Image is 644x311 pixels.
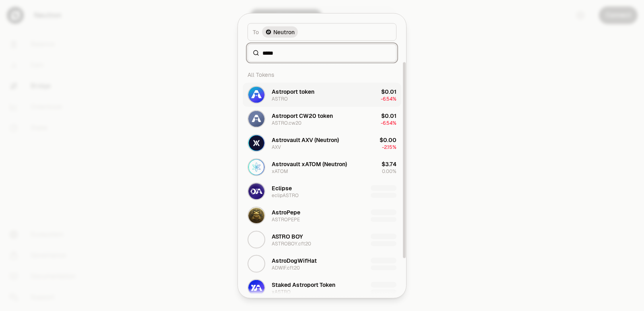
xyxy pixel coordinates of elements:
[272,216,300,222] div: ASTROPEPE
[381,87,396,95] div: $0.01
[243,203,401,227] button: ASTROPEPE LogoAstroPepeASTROPEPE
[248,183,264,199] img: eclipASTRO Logo
[272,136,339,144] div: Astrovault AXV (Neutron)
[382,144,396,150] span: -2.15%
[272,111,333,119] div: Astroport CW20 token
[248,23,396,41] button: ToNeutron LogoNeutron
[272,119,301,126] div: ASTRO.cw20
[248,159,264,175] img: xATOM Logo
[381,119,396,126] span: -6.54%
[243,276,401,300] button: xASTRO LogoStaked Astroport TokenxASTRO
[382,168,396,174] span: 0.00%
[381,95,396,102] span: -6.54%
[272,184,292,192] div: Eclipse
[243,227,401,251] button: ASTROBOY.cft20 LogoASTRO BOYASTROBOY.cft20
[380,136,396,144] div: $0.00
[381,111,396,119] div: $0.01
[265,29,272,35] img: Neutron Logo
[243,66,401,82] div: All Tokens
[248,135,264,151] img: AXV Logo
[272,232,303,240] div: ASTRO BOY
[248,87,264,103] img: ASTRO Logo
[243,155,401,179] button: xATOM LogoAstrovault xATOM (Neutron)xATOM$3.740.00%
[248,280,264,296] img: xASTRO Logo
[272,256,317,264] div: AstroDogWifHat
[248,111,264,127] img: ASTRO.cw20 Logo
[272,208,300,216] div: AstroPepe
[272,192,299,198] div: eclipASTRO
[272,144,281,150] div: AXV
[272,240,311,247] div: ASTROBOY.cft20
[243,131,401,155] button: AXV LogoAstrovault AXV (Neutron)AXV$0.00-2.15%
[243,179,401,203] button: eclipASTRO LogoEclipseeclipASTRO
[272,168,288,174] div: xATOM
[272,280,335,288] div: Staked Astroport Token
[243,82,401,107] button: ASTRO LogoAstroport tokenASTRO$0.01-6.54%
[272,264,300,271] div: ADWIF.cft20
[382,160,396,168] div: $3.74
[272,95,288,102] div: ASTRO
[273,28,295,36] span: Neutron
[272,87,314,95] div: Astroport token
[272,160,347,168] div: Astrovault xATOM (Neutron)
[253,28,259,36] span: To
[272,288,291,295] div: xASTRO
[248,207,264,223] img: ASTROPEPE Logo
[243,107,401,131] button: ASTRO.cw20 LogoAstroport CW20 tokenASTRO.cw20$0.01-6.54%
[243,251,401,276] button: ADWIF.cft20 LogoAstroDogWifHatADWIF.cft20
